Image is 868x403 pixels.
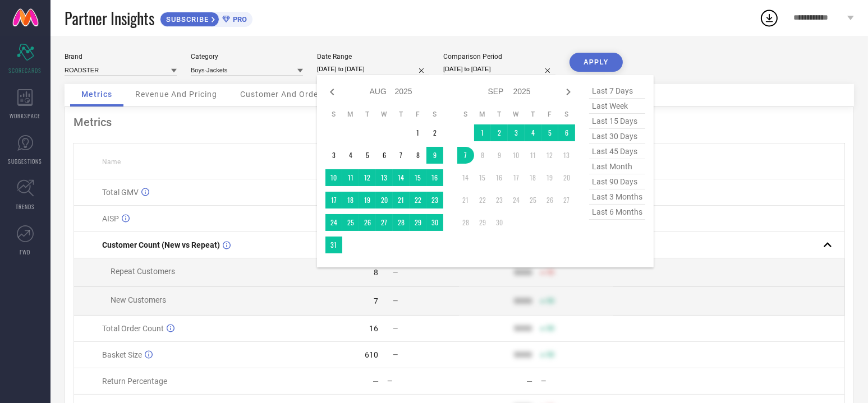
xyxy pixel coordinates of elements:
td: Fri Aug 29 2025 [410,214,426,231]
div: Brand [65,53,177,61]
div: 7 [374,297,378,305]
td: Sun Sep 14 2025 [457,169,474,186]
td: Sun Sep 21 2025 [457,192,474,209]
td: Wed Sep 17 2025 [508,169,525,186]
div: Open download list [759,8,779,28]
td: Wed Sep 24 2025 [508,192,525,209]
td: Tue Sep 09 2025 [491,147,508,164]
td: Sat Sep 27 2025 [558,192,575,209]
span: AISP [102,214,119,223]
span: Basket Size [102,350,142,359]
div: Metrics [74,115,845,129]
span: — [393,351,398,359]
span: New Customers [111,295,166,304]
th: Saturday [426,110,443,119]
td: Tue Sep 23 2025 [491,192,508,209]
span: last 30 days [589,129,645,144]
span: last 90 days [589,174,645,189]
th: Thursday [393,110,410,119]
input: Select date range [317,63,429,75]
td: Sun Sep 07 2025 [457,147,474,164]
a: SUBSCRIBEPRO [160,9,252,27]
td: Wed Sep 10 2025 [508,147,525,164]
td: Mon Aug 25 2025 [342,214,359,231]
td: Thu Aug 07 2025 [393,147,410,164]
th: Friday [541,110,558,119]
td: Mon Sep 01 2025 [474,124,491,141]
div: — [541,377,613,385]
span: Partner Insights [65,7,154,30]
td: Sun Sep 28 2025 [457,214,474,231]
span: WORKSPACE [10,112,41,120]
button: APPLY [570,53,623,72]
div: Date Range [317,53,429,61]
div: Previous month [325,85,339,99]
th: Wednesday [376,110,393,119]
td: Wed Aug 06 2025 [376,147,393,164]
td: Sun Aug 17 2025 [325,192,342,209]
td: Sun Aug 31 2025 [325,237,342,253]
span: last 7 days [589,84,645,99]
span: last 6 months [589,205,645,220]
span: 50 [546,268,554,276]
span: last 15 days [589,114,645,129]
th: Friday [410,110,426,119]
span: — [393,325,398,332]
td: Fri Aug 22 2025 [410,192,426,209]
div: — [526,377,532,386]
td: Mon Aug 04 2025 [342,147,359,164]
span: Total Order Count [102,324,164,333]
td: Wed Sep 03 2025 [508,124,525,141]
th: Monday [342,110,359,119]
th: Thursday [525,110,541,119]
td: Tue Aug 12 2025 [359,169,376,186]
td: Sat Sep 06 2025 [558,124,575,141]
td: Sat Aug 23 2025 [426,192,443,209]
td: Fri Aug 15 2025 [410,169,426,186]
span: last month [589,159,645,174]
td: Tue Aug 05 2025 [359,147,376,164]
div: 9999 [514,350,532,359]
span: Revenue And Pricing [135,90,217,99]
td: Thu Sep 11 2025 [525,147,541,164]
span: 50 [546,297,554,305]
td: Sat Sep 13 2025 [558,147,575,164]
span: PRO [230,15,247,24]
span: Return Percentage [102,377,167,386]
th: Tuesday [491,110,508,119]
th: Monday [474,110,491,119]
td: Thu Sep 04 2025 [525,124,541,141]
td: Sat Sep 20 2025 [558,169,575,186]
div: 610 [365,350,378,359]
td: Thu Sep 18 2025 [525,169,541,186]
div: 9999 [514,297,532,305]
div: 9999 [514,268,532,277]
td: Mon Aug 18 2025 [342,192,359,209]
td: Tue Aug 26 2025 [359,214,376,231]
span: — [393,297,398,305]
td: Wed Aug 13 2025 [376,169,393,186]
td: Fri Sep 19 2025 [541,169,558,186]
span: Repeat Customers [111,267,175,276]
td: Sat Aug 30 2025 [426,214,443,231]
span: last week [589,99,645,114]
span: 50 [546,325,554,332]
span: TRENDS [16,202,35,211]
th: Sunday [457,110,474,119]
span: FWD [20,248,31,256]
td: Thu Aug 14 2025 [393,169,410,186]
td: Fri Sep 26 2025 [541,192,558,209]
span: 50 [546,351,554,359]
div: 8 [374,268,378,277]
span: Customer And Orders [240,90,326,99]
span: Name [102,158,121,166]
td: Sun Aug 10 2025 [325,169,342,186]
td: Sun Aug 24 2025 [325,214,342,231]
span: last 45 days [589,144,645,159]
span: — [393,268,398,276]
td: Sun Aug 03 2025 [325,147,342,164]
td: Wed Aug 27 2025 [376,214,393,231]
td: Mon Sep 08 2025 [474,147,491,164]
td: Fri Sep 05 2025 [541,124,558,141]
td: Wed Aug 20 2025 [376,192,393,209]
